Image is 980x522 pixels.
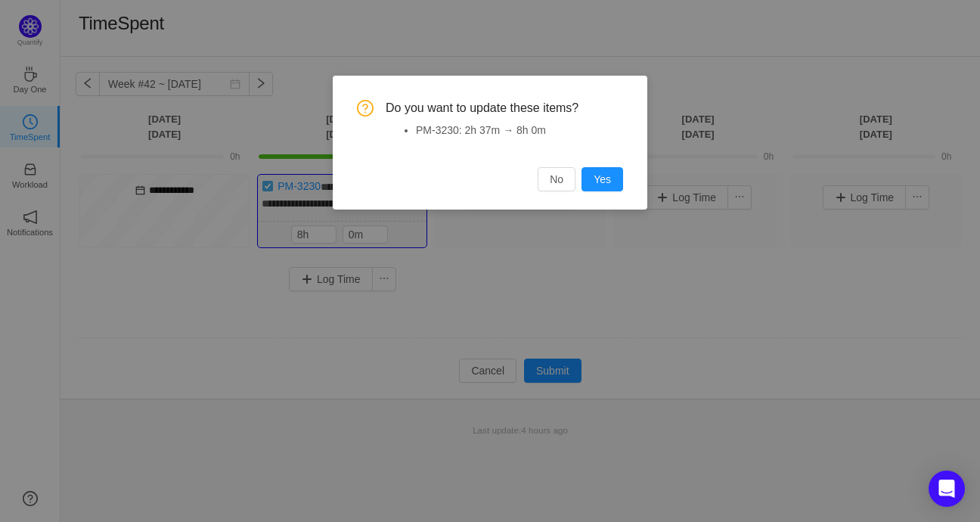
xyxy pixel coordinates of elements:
[357,100,374,117] i: icon: question-circle
[581,167,623,191] button: Yes
[929,471,965,507] div: Open Intercom Messenger
[386,100,623,117] span: Do you want to update these items?
[416,123,623,138] li: PM-3230: 2h 37m → 8h 0m
[538,167,575,191] button: No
